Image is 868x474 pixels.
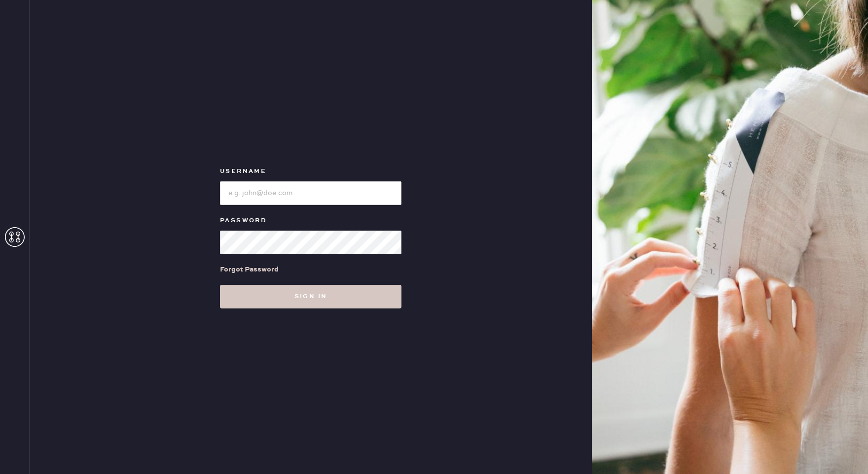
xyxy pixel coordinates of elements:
[220,264,279,275] div: Forgot Password
[220,285,401,308] button: Sign in
[220,181,401,205] input: e.g. john@doe.com
[220,215,401,227] label: Password
[220,254,279,285] a: Forgot Password
[220,166,401,177] label: Username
